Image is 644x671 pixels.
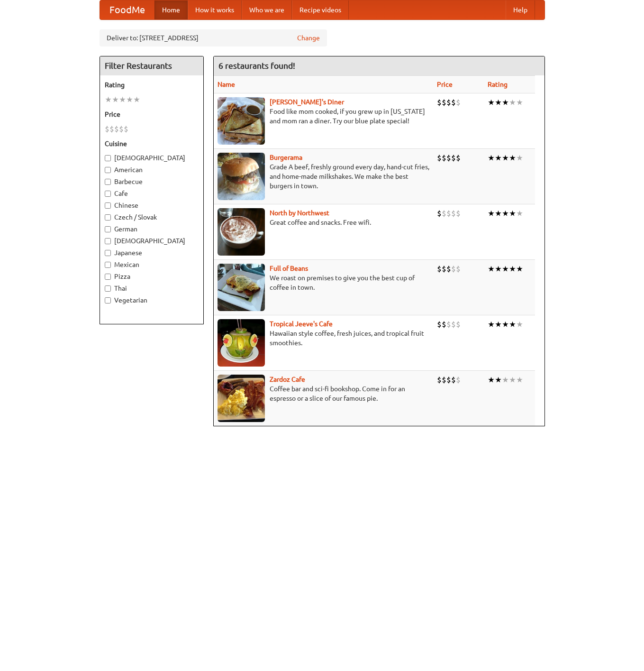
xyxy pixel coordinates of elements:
[218,375,265,422] img: zardoz.jpg
[218,97,265,145] img: sallys.jpg
[516,264,523,274] li: ★
[516,153,523,163] li: ★
[509,208,516,219] li: ★
[502,319,509,330] li: ★
[456,375,461,385] li: $
[100,56,203,75] h4: Filter Restaurants
[446,264,451,274] li: $
[437,375,442,385] li: $
[456,264,461,274] li: $
[270,209,329,217] b: North by Northwest
[119,124,124,134] li: $
[218,384,429,403] p: Coffee bar and sci-fi bookshop. Come in for an espresso or a slice of our famous pie.
[112,94,119,105] li: ★
[105,262,111,268] input: Mexican
[495,208,502,219] li: ★
[270,154,302,161] a: Burgerama
[297,33,320,43] a: Change
[105,272,199,281] label: Pizza
[105,177,199,186] label: Barbecue
[105,155,111,161] input: [DEMOGRAPHIC_DATA]
[509,97,516,108] li: ★
[188,0,242,19] a: How it works
[442,264,446,274] li: $
[100,29,327,46] div: Deliver to: [STREET_ADDRESS]
[446,375,451,385] li: $
[105,214,111,221] input: Czech / Slovak
[242,0,292,19] a: Who we are
[218,264,265,311] img: beans.jpg
[451,375,456,385] li: $
[516,97,523,108] li: ★
[495,375,502,385] li: ★
[502,375,509,385] li: ★
[488,153,495,163] li: ★
[442,319,446,330] li: $
[502,153,509,163] li: ★
[270,320,333,328] a: Tropical Jeeve's Cafe
[516,319,523,330] li: ★
[154,0,188,19] a: Home
[105,153,199,163] label: [DEMOGRAPHIC_DATA]
[442,375,446,385] li: $
[437,208,442,219] li: $
[270,265,308,272] a: Full of Beans
[218,107,429,126] p: Food like mom cooked, if you grew up in [US_STATE] and mom ran a diner. Try our blue plate special!
[509,153,516,163] li: ★
[446,319,451,330] li: $
[105,226,111,232] input: German
[105,238,111,244] input: [DEMOGRAPHIC_DATA]
[446,208,451,219] li: $
[218,208,265,256] img: north.jpg
[218,273,429,292] p: We roast on premises to give you the best cup of coffee in town.
[218,61,295,70] ng-pluralize: 6 restaurants found!
[437,319,442,330] li: $
[292,0,349,19] a: Recipe videos
[105,236,199,246] label: [DEMOGRAPHIC_DATA]
[133,94,140,105] li: ★
[218,319,265,367] img: jeeves.jpg
[509,319,516,330] li: ★
[502,208,509,219] li: ★
[488,319,495,330] li: ★
[109,124,114,134] li: $
[446,97,451,108] li: $
[105,248,199,257] label: Japanese
[446,153,451,163] li: $
[105,165,199,175] label: American
[516,208,523,219] li: ★
[218,218,429,227] p: Great coffee and snacks. Free wifi.
[495,319,502,330] li: ★
[105,284,199,293] label: Thai
[105,110,199,119] h5: Price
[105,124,109,134] li: $
[488,208,495,219] li: ★
[105,285,111,292] input: Thai
[124,124,128,134] li: $
[488,264,495,274] li: ★
[105,212,199,222] label: Czech / Slovak
[126,94,133,105] li: ★
[516,375,523,385] li: ★
[437,81,453,88] a: Price
[105,80,199,90] h5: Rating
[437,264,442,274] li: $
[437,97,442,108] li: $
[105,224,199,234] label: German
[509,375,516,385] li: ★
[218,153,265,200] img: burgerama.jpg
[105,201,199,210] label: Chinese
[442,208,446,219] li: $
[442,153,446,163] li: $
[105,297,111,303] input: Vegetarian
[100,0,154,19] a: FoodMe
[488,375,495,385] li: ★
[119,94,126,105] li: ★
[495,153,502,163] li: ★
[270,376,305,383] b: Zardoz Cafe
[105,250,111,256] input: Japanese
[451,208,456,219] li: $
